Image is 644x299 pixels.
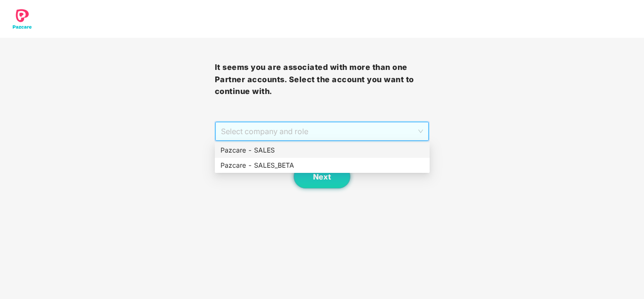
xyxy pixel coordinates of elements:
[221,122,424,140] span: Select company and role
[220,160,424,171] div: Pazcare - SALES_BETA
[215,61,430,98] h3: It seems you are associated with more than one Partner accounts. Select the account you want to c...
[294,165,350,188] button: Next
[220,145,424,155] div: Pazcare - SALES
[313,172,331,181] span: Next
[215,158,430,173] div: Pazcare - SALES_BETA
[215,143,430,158] div: Pazcare - SALES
